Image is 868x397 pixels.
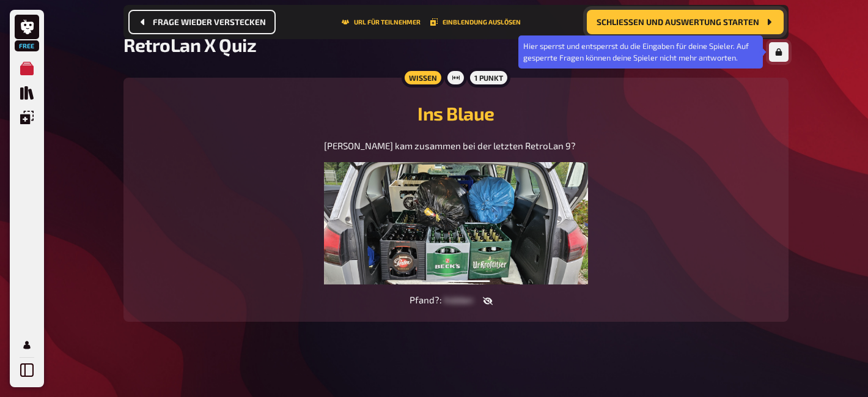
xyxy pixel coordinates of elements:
button: URL für Teilnehmer [342,18,421,26]
div: 1 Punkt [467,68,510,87]
span: Free [16,42,38,50]
a: Mein Konto [15,333,39,357]
div: Wissen [402,68,444,87]
img: image [324,162,589,284]
button: Schließen und Auswertung starten [587,10,784,34]
a: Quiz Sammlung [15,81,39,105]
span: Schließen und Auswertung starten [597,18,759,26]
span: [PERSON_NAME] kam zusammen bei der letzten RetroLan 9? [324,140,576,151]
span: RetroLan X Quiz [123,34,256,56]
button: Frage wieder verstecken [128,10,276,34]
a: Meine Quizze [15,56,39,81]
div: Pfand? : [138,294,774,307]
span: hidden [444,294,473,305]
a: Einblendungen [15,105,39,130]
h2: Ins Blaue [138,102,774,124]
span: 60 % [745,46,764,58]
button: Einblendung auslösen [430,18,521,26]
span: Frage wieder verstecken [153,18,266,26]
